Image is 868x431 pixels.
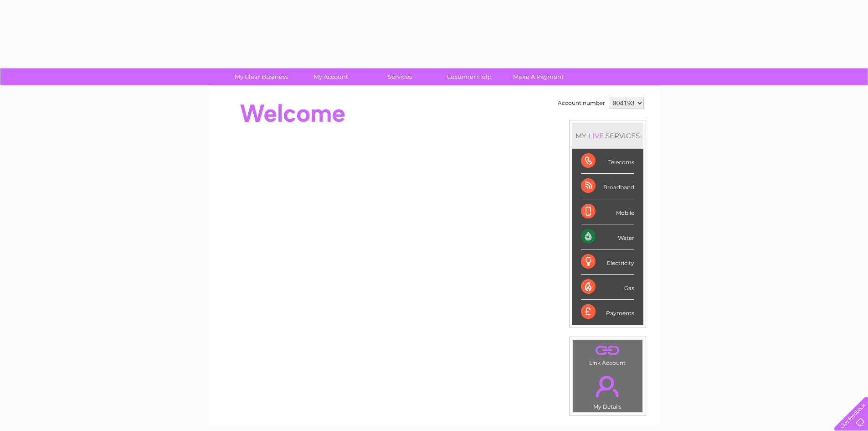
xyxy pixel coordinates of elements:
[581,199,634,224] div: Mobile
[581,174,634,199] div: Broadband
[572,368,643,413] td: My Details
[572,123,643,149] div: MY SERVICES
[431,68,507,85] a: Customer Help
[575,343,640,358] a: .
[581,300,634,324] div: Payments
[362,68,437,85] a: Services
[555,95,607,111] td: Account number
[501,68,576,85] a: Make A Payment
[586,131,606,140] div: LIVE
[224,68,299,85] a: My Clear Business
[581,149,634,174] div: Telecoms
[293,68,368,85] a: My Account
[581,224,634,249] div: Water
[575,370,640,402] a: .
[581,249,634,275] div: Electricity
[581,275,634,300] div: Gas
[572,340,643,369] td: Link Account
